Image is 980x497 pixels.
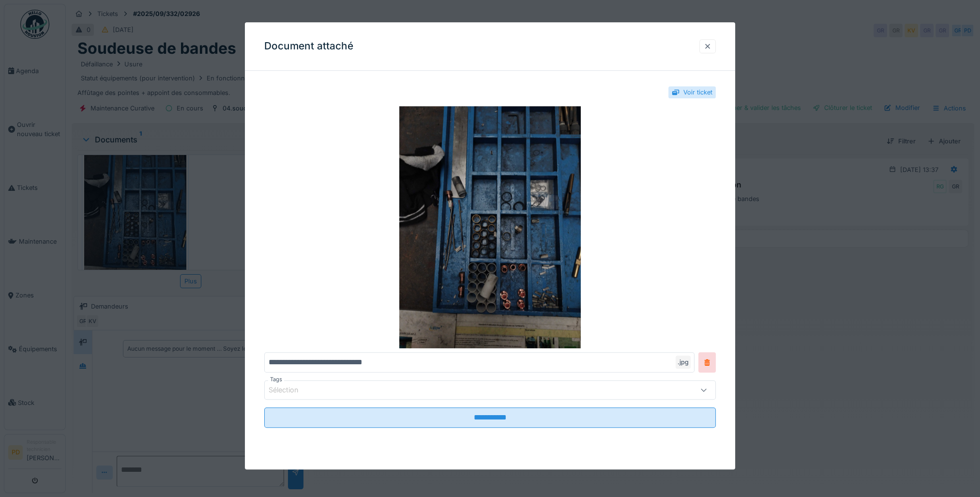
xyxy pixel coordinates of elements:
[676,356,691,369] div: .jpg
[264,106,716,348] img: 9c1eeddd-0730-421a-88cb-600aef0060a2-17588002420838151569093340024882.jpg
[264,40,353,52] h3: Document attaché
[269,385,312,396] div: Sélection
[683,88,712,97] div: Voir ticket
[268,375,284,384] label: Tags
